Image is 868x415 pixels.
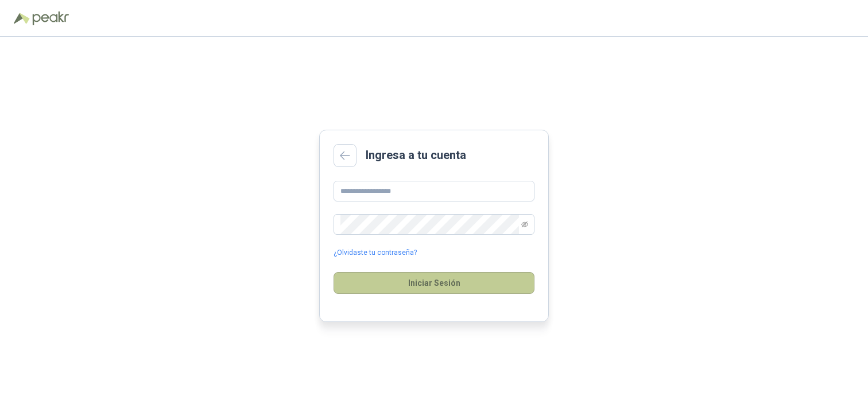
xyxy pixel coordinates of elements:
[334,272,534,294] button: Iniciar Sesión
[14,13,30,24] img: Logo
[334,247,417,258] a: ¿Olvidaste tu contraseña?
[32,11,69,25] img: Peakr
[521,221,528,228] span: eye-invisible
[366,146,466,164] h2: Ingresa a tu cuenta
